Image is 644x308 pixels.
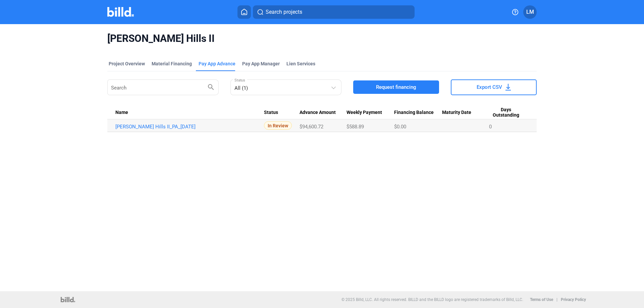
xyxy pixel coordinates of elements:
[561,297,586,302] b: Privacy Policy
[109,60,145,67] div: Project Overview
[107,32,537,45] span: [PERSON_NAME] Hills II
[107,7,134,17] img: Billd Company Logo
[115,110,128,116] span: Name
[300,124,323,130] span: $94,600.72
[286,60,315,67] div: Lien Services
[442,110,471,116] span: Maturity Date
[341,297,523,302] p: © 2025 Billd, LLC. All rights reserved. BILLD and the BILLD logo are registered trademarks of Bil...
[489,107,523,118] span: Days Outstanding
[376,84,416,90] span: Request financing
[346,124,364,130] span: $588.89
[394,124,406,130] span: $0.00
[264,110,278,116] span: Status
[152,60,192,67] div: Material Financing
[346,110,382,116] span: Weekly Payment
[115,124,264,130] a: [PERSON_NAME] Hills II_PA_[DATE]
[242,60,280,67] span: Pay App Manager
[526,8,534,16] span: LM
[394,110,434,116] span: Financing Balance
[199,60,235,67] div: Pay App Advance
[489,124,492,130] span: 0
[300,110,336,116] span: Advance Amount
[266,8,302,16] span: Search projects
[530,297,553,302] b: Terms of Use
[61,297,75,302] img: logo
[264,121,292,130] span: In Review
[477,84,502,90] span: Export CSV
[556,297,557,302] p: |
[207,83,215,91] mat-icon: search
[234,85,248,91] mat-select-trigger: All (1)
